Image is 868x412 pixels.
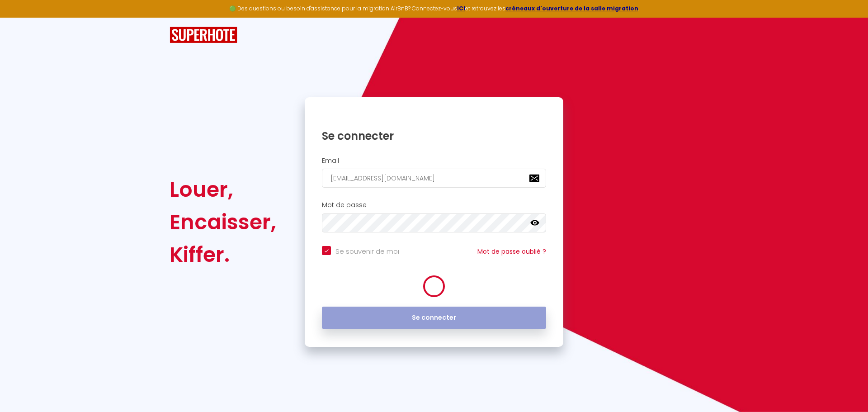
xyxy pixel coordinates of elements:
[477,247,546,256] a: Mot de passe oublié ?
[170,206,276,238] div: Encaisser,
[322,201,546,209] h2: Mot de passe
[322,157,546,165] h2: Email
[322,169,546,188] input: Ton Email
[170,27,237,43] img: SuperHote logo
[505,5,638,12] a: créneaux d'ouverture de la salle migration
[322,129,546,143] h1: Se connecter
[170,173,276,206] div: Louer,
[322,307,546,329] button: Se connecter
[457,5,465,12] a: ICI
[7,4,34,31] button: Ouvrir le widget de chat LiveChat
[170,238,276,271] div: Kiffer.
